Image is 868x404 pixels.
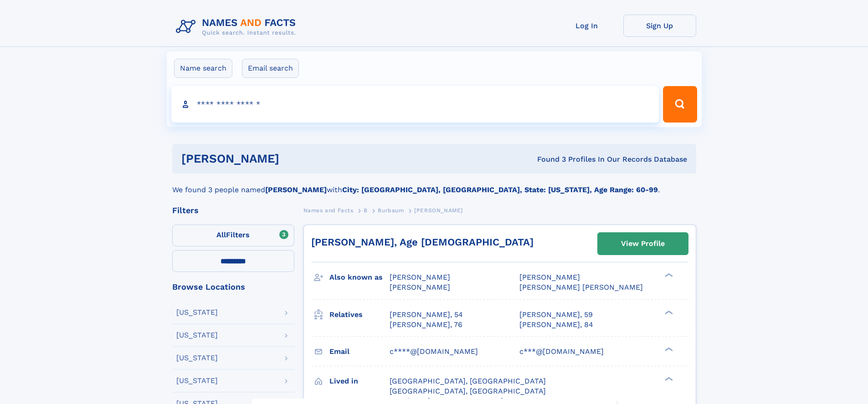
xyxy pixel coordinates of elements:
[172,283,294,291] div: Browse Locations
[174,59,232,78] label: Name search
[172,174,696,195] div: We found 3 people named with .
[342,185,658,194] b: City: [GEOGRAPHIC_DATA], [GEOGRAPHIC_DATA], State: [US_STATE], Age Range: 60-99
[663,272,673,278] div: ❯
[171,86,659,123] input: search input
[390,320,462,330] a: [PERSON_NAME], 76
[242,59,299,78] label: Email search
[663,346,673,352] div: ❯
[378,205,404,216] a: Burbaum
[390,310,463,320] a: [PERSON_NAME], 54
[390,377,546,385] span: [GEOGRAPHIC_DATA], [GEOGRAPHIC_DATA]
[550,15,623,37] a: Log In
[414,207,463,214] span: [PERSON_NAME]
[519,283,643,291] span: [PERSON_NAME] [PERSON_NAME]
[311,236,534,248] a: [PERSON_NAME], Age [DEMOGRAPHIC_DATA]
[390,273,450,281] span: [PERSON_NAME]
[663,376,673,382] div: ❯
[663,86,697,123] button: Search Button
[519,320,593,330] a: [PERSON_NAME], 84
[364,207,368,214] span: B
[216,230,226,239] span: All
[172,15,303,39] img: Logo Names and Facts
[176,354,218,362] div: [US_STATE]
[621,233,665,254] div: View Profile
[181,153,408,164] h1: [PERSON_NAME]
[519,347,604,356] span: c***@[DOMAIN_NAME]
[390,387,546,395] span: [GEOGRAPHIC_DATA], [GEOGRAPHIC_DATA]
[390,283,450,291] span: [PERSON_NAME]
[519,273,580,281] span: [PERSON_NAME]
[378,207,404,214] span: Burbaum
[329,344,390,359] h3: Email
[519,310,593,320] a: [PERSON_NAME], 59
[329,373,390,389] h3: Lived in
[265,185,327,194] b: [PERSON_NAME]
[623,15,696,37] a: Sign Up
[176,377,218,384] div: [US_STATE]
[408,154,687,164] div: Found 3 Profiles In Our Records Database
[329,270,390,285] h3: Also known as
[172,206,294,215] div: Filters
[176,309,218,316] div: [US_STATE]
[598,233,688,255] a: View Profile
[329,307,390,322] h3: Relatives
[172,225,294,246] label: Filters
[364,205,368,216] a: B
[303,205,354,216] a: Names and Facts
[663,309,673,315] div: ❯
[176,332,218,339] div: [US_STATE]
